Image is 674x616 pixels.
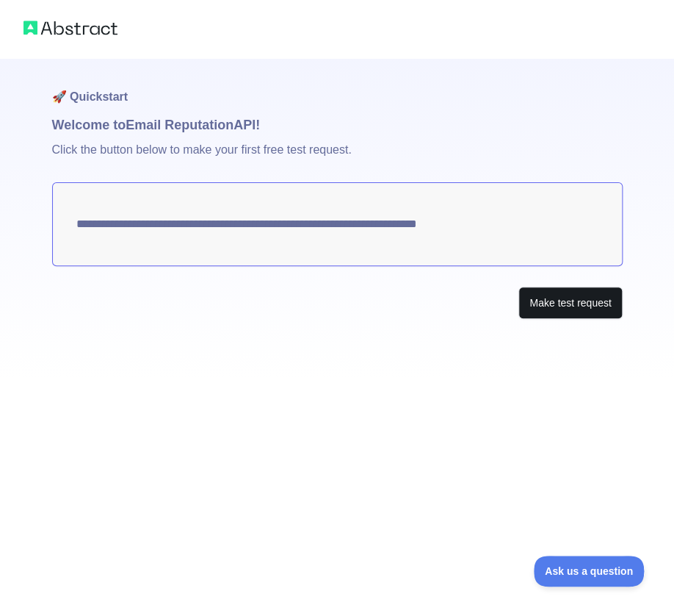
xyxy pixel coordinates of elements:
[23,18,117,38] img: Abstract logo
[534,556,645,587] iframe: Toggle Customer Support
[52,135,623,182] p: Click the button below to make your first free test request.
[52,115,623,135] h1: Welcome to Email Reputation API!
[518,287,622,320] button: Make test request
[52,59,623,115] h1: 🚀 Quickstart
